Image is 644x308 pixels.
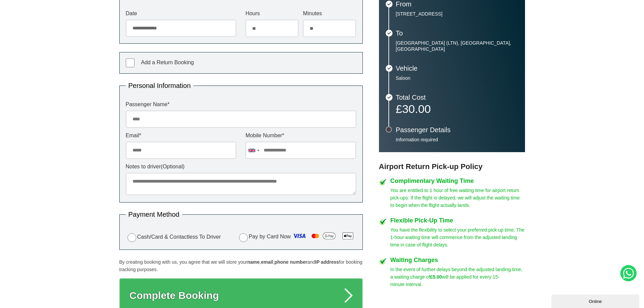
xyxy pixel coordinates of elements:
p: [STREET_ADDRESS] [396,11,518,17]
h3: From [396,1,518,7]
label: Hours [245,11,299,16]
label: Notes to driver [126,164,356,169]
h3: Passenger Details [396,126,518,133]
label: Mobile Number [245,133,356,138]
label: Pay by Card Now [237,231,356,243]
p: £ [396,104,518,114]
h3: Vehicle [396,65,518,72]
label: Minutes [303,11,356,16]
strong: £5.00 [430,274,442,280]
iframe: chat widget [551,293,641,308]
strong: email [261,259,273,265]
h4: Complimentary Waiting Time [390,178,525,184]
strong: phone number [275,259,307,265]
p: Information required [396,137,518,143]
h3: Airport Return Pick-up Policy [379,162,525,171]
label: Passenger Name [126,102,356,107]
input: Add a Return Booking [126,58,135,67]
label: Date [126,11,236,16]
span: (Optional) [161,164,185,169]
h3: To [396,30,518,37]
strong: IP address [315,259,339,265]
p: By creating booking with us, you agree that we will store your , , and for booking tracking purpo... [119,258,363,273]
span: Add a Return Booking [141,60,194,65]
p: In the event of further delays beyond the adjusted landing time, a waiting charge of will be appl... [390,266,525,288]
p: You have the flexibility to select your preferred pick-up time. The 1-hour waiting time will comm... [390,226,525,248]
h3: Total Cost [396,94,518,101]
label: Email [126,133,236,138]
input: Pay by Card Now [239,233,248,242]
div: United Kingdom: +44 [246,142,261,159]
legend: Payment Method [126,211,182,218]
legend: Personal Information [126,82,194,89]
h4: Waiting Charges [390,257,525,263]
label: Cash/Card & Contactless To Driver [126,232,221,242]
p: You are entitled to 1 hour of free waiting time for airport return pick-ups. If the flight is del... [390,187,525,209]
span: 30.00 [402,102,431,115]
p: Saloon [396,75,518,81]
h4: Flexible Pick-Up Time [390,217,525,223]
p: [GEOGRAPHIC_DATA] (LTN), [GEOGRAPHIC_DATA], [GEOGRAPHIC_DATA] [396,40,518,52]
input: Cash/Card & Contactless To Driver [127,233,136,242]
strong: name [247,259,260,265]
